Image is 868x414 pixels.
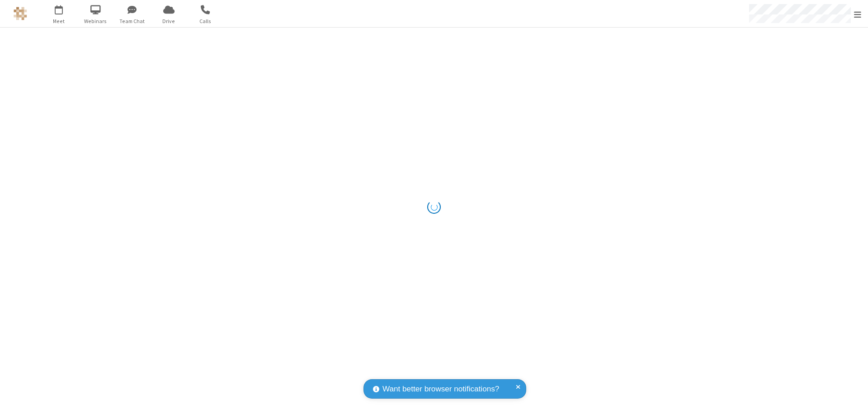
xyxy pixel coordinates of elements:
[382,383,499,395] span: Want better browser notifications?
[14,7,27,20] img: QA Selenium DO NOT DELETE OR CHANGE
[79,17,113,25] span: Webinars
[189,17,222,25] span: Calls
[115,17,149,25] span: Team Chat
[152,17,186,25] span: Drive
[42,17,76,25] span: Meet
